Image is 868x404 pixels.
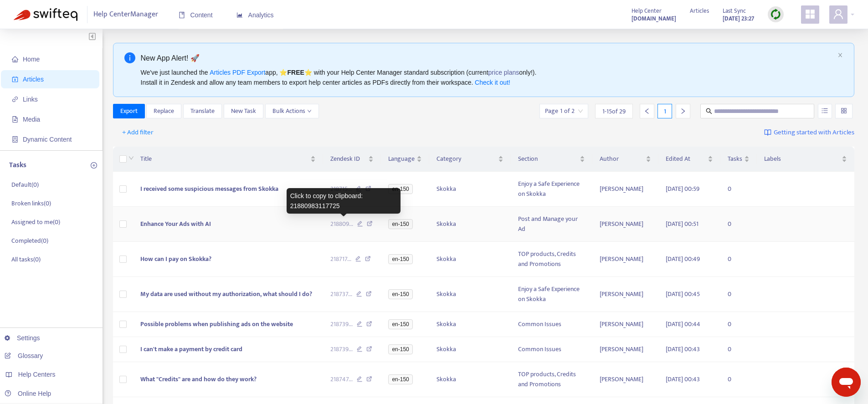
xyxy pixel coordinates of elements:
[140,254,211,264] span: How can I pay on Skokka?
[764,129,771,136] img: image-link
[437,154,496,164] span: Category
[764,154,840,164] span: Labels
[837,52,843,58] button: close
[231,106,256,116] span: New Task
[128,155,134,161] span: down
[728,154,742,164] span: Tasks
[140,184,278,194] span: I received some suspicious messages from Skokka
[429,172,511,207] td: Skokka
[832,368,861,397] iframe: Pulsante per aprire la finestra di messaggistica
[666,289,700,299] span: [DATE] 00:45
[511,277,592,312] td: Enjoy a Safe Experience on Skokka
[140,289,312,299] span: My data are used without my authorization, what should I do?
[330,154,367,164] span: Zendesk ID
[805,9,816,20] span: appstore
[666,154,706,164] span: Edited At
[666,344,700,354] span: [DATE] 00:43
[11,255,41,264] p: All tasks ( 0 )
[210,69,265,76] a: Articles PDF Export
[330,184,352,194] span: 218715 ...
[429,312,511,337] td: Skokka
[833,9,844,20] span: user
[764,125,854,140] a: Getting started with Articles
[680,108,686,114] span: right
[666,184,699,194] span: [DATE] 00:59
[592,147,658,172] th: Author
[120,106,138,116] span: Export
[11,180,39,189] p: Default ( 0 )
[9,160,26,171] p: Tasks
[429,277,511,312] td: Skokka
[140,344,242,354] span: I can't make a payment by credit card
[12,76,18,82] span: account-book
[818,104,832,118] button: unordered-list
[429,362,511,397] td: Skokka
[23,136,72,143] span: Dynamic Content
[632,6,662,16] span: Help Center
[12,96,18,102] span: link
[12,116,18,123] span: file-image
[287,188,401,214] div: Click to copy to clipboard: 21880983117725
[632,13,676,24] a: [DOMAIN_NAME]
[429,337,511,362] td: Skokka
[93,6,158,23] span: Help Center Manager
[265,104,319,118] button: Bulk Actionsdown
[632,14,676,24] strong: [DOMAIN_NAME]
[666,374,700,384] span: [DATE] 00:43
[592,337,658,362] td: [PERSON_NAME]
[388,154,415,164] span: Language
[23,116,40,123] span: Media
[236,11,274,19] span: Analytics
[330,374,353,384] span: 218747 ...
[429,147,511,172] th: Category
[330,254,351,264] span: 218717 ...
[307,109,312,113] span: down
[224,104,263,118] button: New Task
[179,12,185,18] span: book
[388,254,412,264] span: en-150
[600,154,644,164] span: Author
[511,207,592,242] td: Post and Manage your Ad
[122,127,154,138] span: + Add filter
[602,107,626,116] span: 1 - 15 of 29
[706,108,712,114] span: search
[774,128,854,138] span: Getting started with Articles
[757,147,854,172] th: Labels
[644,108,650,114] span: left
[91,162,97,169] span: plus-circle
[720,242,757,277] td: 0
[720,277,757,312] td: 0
[511,362,592,397] td: TOP products, Credits and Promotions
[236,12,243,18] span: area-chart
[511,337,592,362] td: Common Issues
[140,154,308,164] span: Title
[429,207,511,242] td: Skokka
[592,277,658,312] td: [PERSON_NAME]
[388,184,412,194] span: en-150
[388,219,412,229] span: en-150
[666,319,700,329] span: [DATE] 00:44
[770,9,781,20] img: sync.dc5367851b00ba804db3.png
[592,312,658,337] td: [PERSON_NAME]
[140,374,257,384] span: What "Credits" are and how do they work?
[720,172,757,207] td: 0
[720,362,757,397] td: 0
[330,319,353,329] span: 218739 ...
[723,14,754,24] strong: [DATE] 23:27
[5,352,43,359] a: Glossary
[23,96,38,103] span: Links
[666,219,699,229] span: [DATE] 00:51
[330,219,353,229] span: 218809 ...
[154,106,174,116] span: Replace
[330,344,353,354] span: 218739 ...
[5,334,40,342] a: Settings
[330,289,352,299] span: 218737 ...
[720,207,757,242] td: 0
[511,312,592,337] td: Common Issues
[690,6,709,16] span: Articles
[388,289,412,299] span: en-150
[12,136,18,143] span: container
[11,217,60,227] p: Assigned to me ( 0 )
[723,6,746,16] span: Last Sync
[23,56,40,63] span: Home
